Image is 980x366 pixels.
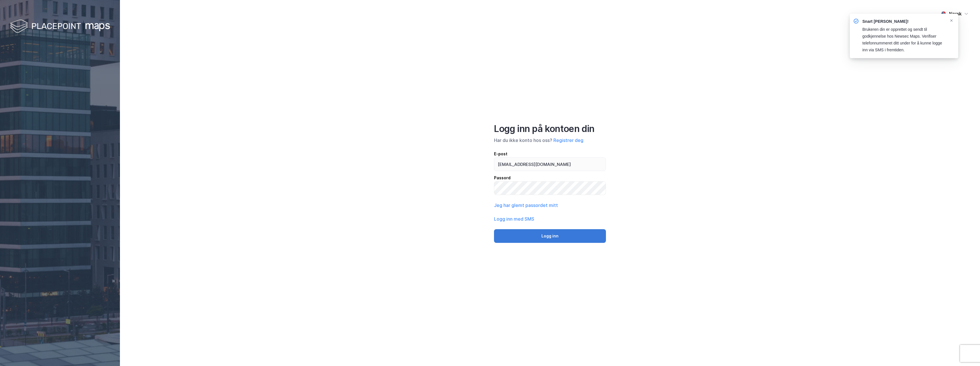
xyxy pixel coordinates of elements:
[949,10,962,17] div: Norsk
[494,215,534,222] button: Logg inn med SMS
[862,18,945,25] div: Snart [PERSON_NAME]!
[951,339,980,366] div: Kontrollprogram for chat
[494,229,606,243] button: Logg inn
[494,151,606,157] div: E-post
[862,26,945,54] div: Brukeren din er opprettet og sendt til godkjennelse hos Newsec Maps. Verifiser telefonnummeret di...
[494,174,606,181] div: Passord
[494,123,606,135] div: Logg inn på kontoen din
[553,137,583,144] button: Registrer deg
[10,18,110,35] img: logo-white.f07954bde2210d2a523dddb988cd2aa7.svg
[494,202,558,209] button: Jeg har glemt passordet mitt
[494,137,606,144] div: Har du ikke konto hos oss?
[951,339,980,366] iframe: Chat Widget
